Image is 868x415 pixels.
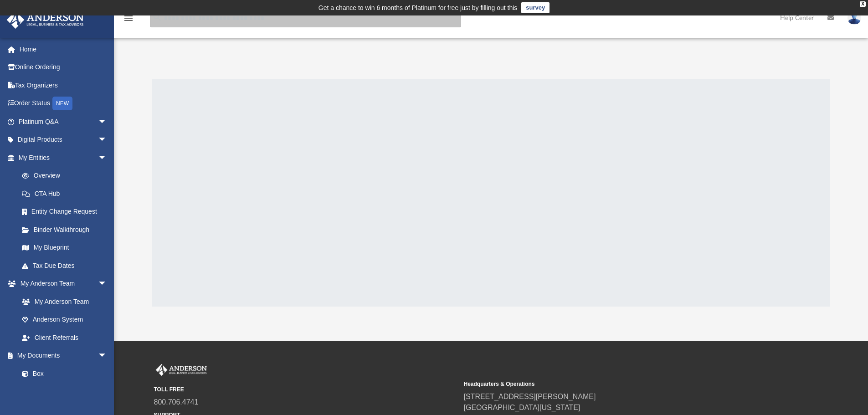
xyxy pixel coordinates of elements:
a: Digital Productsarrow_drop_down [6,131,121,149]
small: Headquarters & Operations [464,380,767,388]
a: Online Ordering [6,58,121,77]
a: Home [6,40,121,58]
a: Tax Due Dates [13,256,121,275]
a: Box [13,364,112,383]
a: Tax Organizers [6,76,121,94]
a: CTA Hub [13,184,121,203]
a: My Anderson Teamarrow_drop_down [6,275,116,293]
i: search [152,12,162,22]
div: Get a chance to win 6 months of Platinum for free just by filling out this [318,2,518,13]
a: Client Referrals [13,328,116,347]
a: Anderson System [13,311,116,329]
a: menu [123,17,134,24]
a: My Entitiesarrow_drop_down [6,149,121,167]
span: arrow_drop_down [98,347,116,365]
img: Anderson Advisors Platinum Portal [154,364,209,376]
a: 800.706.4741 [154,398,199,406]
a: My Blueprint [13,239,116,257]
a: Overview [13,167,121,185]
a: survey [521,2,550,13]
img: Anderson Advisors Platinum Portal [4,11,87,29]
small: TOLL FREE [154,385,457,394]
a: [GEOGRAPHIC_DATA][US_STATE] [464,404,580,411]
a: Binder Walkthrough [13,220,121,239]
span: arrow_drop_down [98,113,116,131]
i: menu [123,13,134,24]
div: close [860,1,866,7]
div: NEW [52,97,72,110]
img: User Pic [847,11,861,25]
a: My Documentsarrow_drop_down [6,347,116,365]
a: Entity Change Request [13,203,121,221]
span: arrow_drop_down [98,149,116,167]
a: [STREET_ADDRESS][PERSON_NAME] [464,393,596,400]
span: arrow_drop_down [98,275,116,293]
a: Order StatusNEW [6,94,121,113]
a: My Anderson Team [13,292,112,311]
span: arrow_drop_down [98,131,116,149]
a: Platinum Q&Aarrow_drop_down [6,113,121,131]
a: Meeting Minutes [13,383,116,401]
